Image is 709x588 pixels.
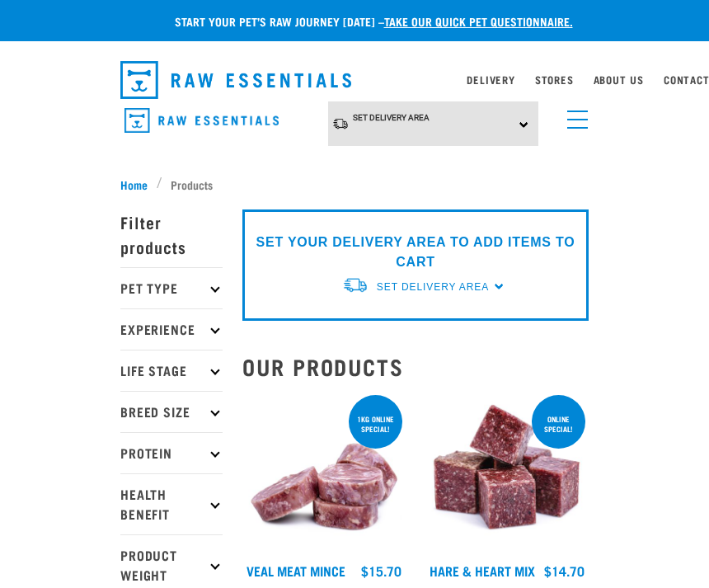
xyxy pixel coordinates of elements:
p: Experience [120,308,223,350]
img: 1160 Veal Meat Mince Medallions 01 [242,392,406,555]
p: SET YOUR DELIVERY AREA TO ADD ITEMS TO CART [255,233,576,272]
span: Set Delivery Area [353,113,430,122]
img: Raw Essentials Logo [120,61,351,99]
img: van-moving.png [332,117,349,130]
p: Breed Size [120,391,223,432]
p: Pet Type [120,267,223,308]
a: menu [559,101,589,130]
a: Hare & Heart Mix [430,567,535,574]
a: About Us [594,77,644,82]
p: Health Benefit [120,473,223,534]
span: Home [120,176,148,193]
a: Stores [535,77,574,82]
div: $14.70 [544,563,585,578]
img: Pile Of Cubed Hare Heart For Pets [425,392,589,555]
a: take our quick pet questionnaire. [384,18,573,24]
h2: Our Products [242,354,589,379]
span: Set Delivery Area [377,281,489,293]
nav: dropdown navigation [107,54,602,106]
a: Veal Meat Mince [247,567,345,574]
img: van-moving.png [342,276,369,294]
a: Home [120,176,157,193]
p: Protein [120,432,223,473]
div: 1kg online special! [349,407,402,441]
p: Filter products [120,201,223,267]
div: ONLINE SPECIAL! [532,407,585,441]
img: Raw Essentials Logo [124,108,279,134]
nav: breadcrumbs [120,176,589,193]
div: $15.70 [361,563,401,578]
a: Delivery [467,77,514,82]
p: Life Stage [120,350,223,391]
